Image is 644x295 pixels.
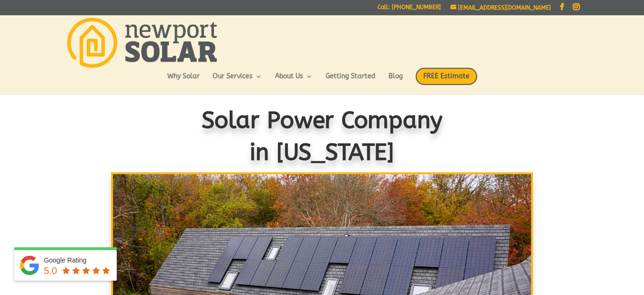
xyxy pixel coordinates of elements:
img: Newport Solar | Solar Energy Optimized. [67,18,217,68]
a: About Us [275,73,313,89]
span: Solar Power Company in [US_STATE] [202,107,443,166]
span: 5.0 [44,265,57,276]
a: Why Solar [167,73,200,89]
div: Google Rating [44,255,112,265]
a: Our Services [213,73,262,89]
a: Getting Started [326,73,376,89]
a: FREE Estimate [416,68,477,95]
a: [EMAIL_ADDRESS][DOMAIN_NAME] [450,4,551,11]
a: Blog [388,73,403,89]
a: Call: [PHONE_NUMBER] [378,4,441,14]
span: FREE Estimate [416,68,477,85]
